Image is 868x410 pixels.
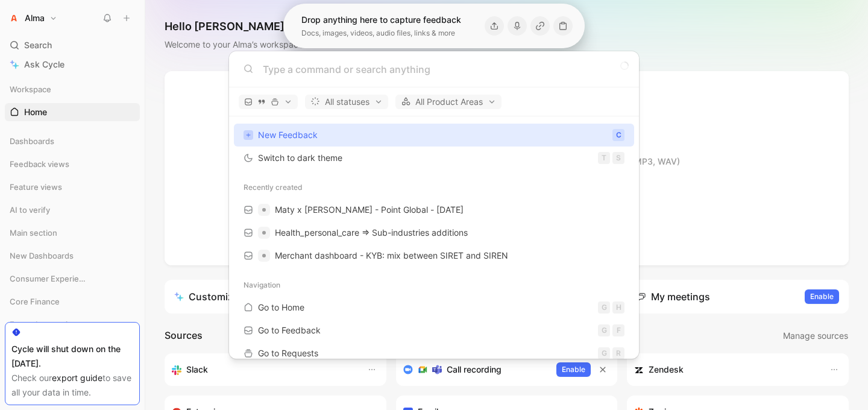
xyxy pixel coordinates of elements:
[229,274,639,296] div: Navigation
[234,244,634,267] a: Merchant dashboard - KYB: mix between SIRET and SIREN
[598,324,610,336] div: G
[401,95,496,109] span: All Product Areas
[263,62,624,77] input: Type a command or search anything
[598,152,610,164] div: T
[612,301,624,314] div: H
[229,177,639,198] div: Recently created
[234,124,634,147] button: New FeedbackC
[258,325,321,335] span: Go to Feedback
[612,324,624,336] div: F
[310,95,383,109] span: All statuses
[612,129,624,141] div: C
[234,147,634,169] button: Switch to dark themeTS
[275,204,464,215] span: Maty x [PERSON_NAME] - Point Global - [DATE]
[275,250,508,260] span: Merchant dashboard - KYB: mix between SIRET and SIREN
[234,342,634,365] a: Go to RequestsGR
[612,347,624,359] div: R
[598,347,610,359] div: G
[258,153,342,163] span: Switch to dark theme
[234,319,634,342] a: Go to FeedbackGF
[258,302,304,312] span: Go to Home
[234,296,634,319] a: Go to HomeGH
[258,348,318,358] span: Go to Requests
[395,95,502,109] button: All Product Areas
[234,198,634,221] a: Maty x [PERSON_NAME] - Point Global - [DATE]
[275,227,468,238] span: Health_personal_care => Sub-industries additions
[598,301,610,314] div: G
[234,221,634,244] a: Health_personal_care => Sub-industries additions
[612,152,624,164] div: S
[305,95,388,109] button: All statuses
[258,130,318,140] span: New Feedback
